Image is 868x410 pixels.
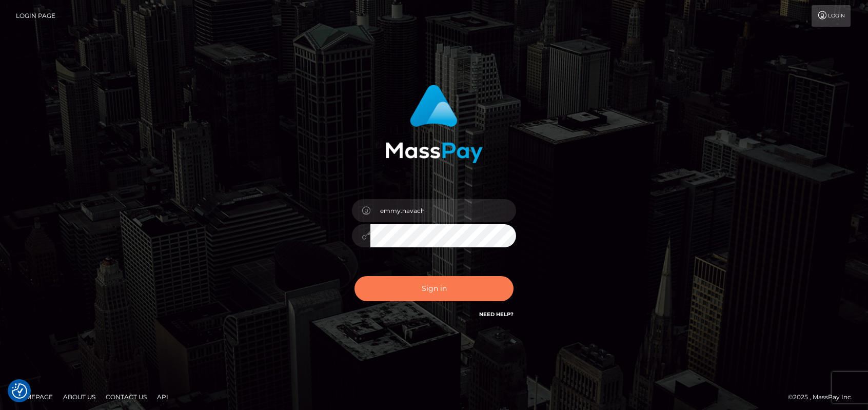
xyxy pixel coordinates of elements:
[12,383,27,399] img: Revisit consent button
[16,5,55,27] a: Login Page
[479,311,514,318] a: Need Help?
[102,389,151,405] a: Contact Us
[788,392,860,403] div: © 2025 , MassPay Inc.
[370,199,516,222] input: Username...
[812,5,851,27] a: Login
[59,389,100,405] a: About Us
[385,85,483,163] img: MassPay Login
[11,389,57,405] a: Homepage
[153,389,172,405] a: API
[12,383,27,399] button: Consent Preferences
[354,276,514,301] button: Sign in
